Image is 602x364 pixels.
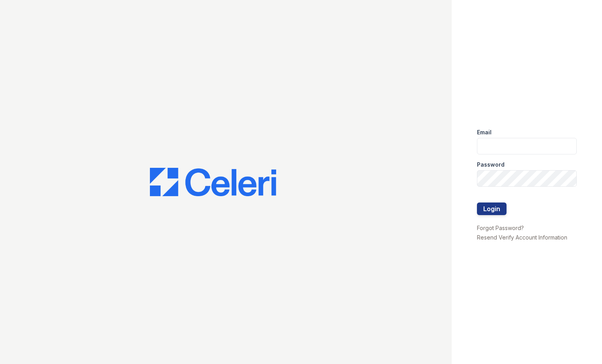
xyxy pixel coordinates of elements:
a: Resend Verify Account Information [477,234,567,241]
a: Forgot Password? [477,225,524,231]
button: Login [477,202,507,215]
label: Email [477,128,492,136]
img: CE_Logo_Blue-a8612792a0a2168367f1c8372b55b34899dd931a85d93a1a3d3e32e68fde9ad4.png [150,168,276,196]
label: Password [477,161,505,169]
